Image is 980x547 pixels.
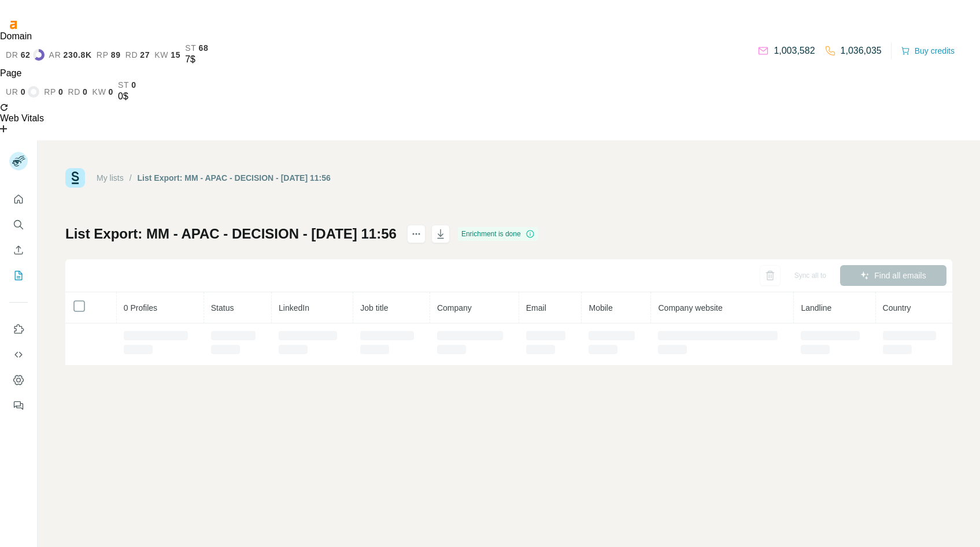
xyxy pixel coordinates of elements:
[9,395,28,416] button: Feedback
[774,44,815,58] p: 1,003,582
[658,303,722,312] span: Company website
[97,173,124,183] a: My lists
[138,172,331,184] div: List Export: MM - APAC - DECISION - [DATE] 11:56
[9,189,28,210] button: Quick start
[9,214,28,235] button: Search
[44,87,56,96] span: rp
[124,303,157,312] span: 0 Profiles
[68,87,80,96] span: rd
[360,303,388,312] span: Job title
[185,43,208,53] a: st68
[589,303,612,312] span: Mobile
[883,303,911,312] span: Country
[65,225,397,243] h1: List Export: MM - APAC - DECISION - [DATE] 11:56
[125,50,150,59] a: rd27
[458,227,538,241] div: Enrichment is done
[140,50,150,59] span: 27
[279,303,309,312] span: LinkedIn
[44,87,63,96] a: rp0
[6,50,19,59] span: dr
[97,50,109,59] span: rp
[118,80,129,90] span: st
[9,240,28,261] button: Enrich CSV
[93,87,106,96] span: kw
[21,50,31,59] span: 62
[49,50,61,59] span: ar
[83,87,88,96] span: 0
[9,319,28,340] button: Use Surfe on LinkedIn
[211,303,234,312] span: Status
[6,86,39,98] a: ur0
[526,303,546,312] span: Email
[118,90,136,103] div: 0$
[407,225,426,243] button: actions
[109,87,114,96] span: 0
[68,87,87,96] a: rd0
[6,49,45,61] a: dr62
[111,50,121,59] span: 89
[65,168,85,188] img: Surfe Logo
[901,43,955,59] button: Buy credits
[9,344,28,365] button: Use Surfe API
[21,87,26,96] span: 0
[6,87,19,96] span: ur
[49,50,92,59] a: ar230.8K
[154,50,168,59] span: kw
[801,303,831,312] span: Landline
[130,172,132,184] li: /
[199,43,209,53] span: 68
[97,50,121,59] a: rp89
[185,53,208,66] div: 7$
[154,50,180,59] a: kw15
[171,50,180,59] span: 15
[93,87,113,96] a: kw0
[63,50,91,59] span: 230.8K
[841,44,882,58] p: 1,036,035
[437,303,472,312] span: Company
[131,80,136,90] span: 0
[185,43,196,53] span: st
[9,265,28,286] button: My lists
[58,87,64,96] span: 0
[118,80,136,90] a: st0
[125,50,138,59] span: rd
[9,370,28,390] button: Dashboard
